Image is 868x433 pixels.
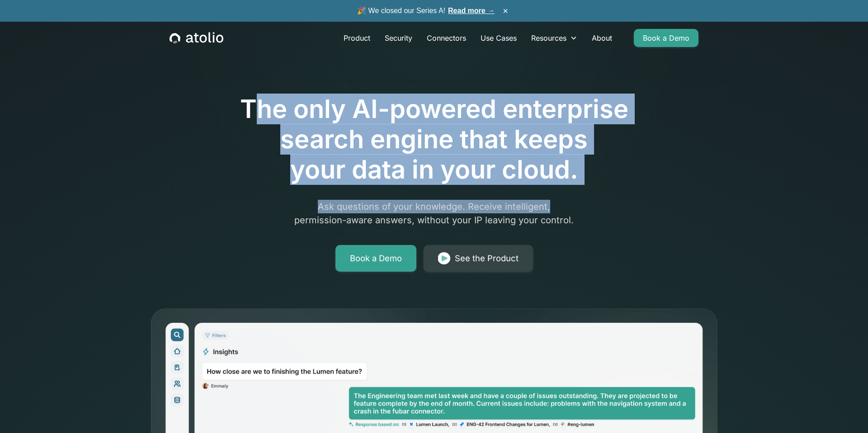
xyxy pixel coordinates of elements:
[335,245,416,272] a: Book a Demo
[336,29,377,47] a: Product
[448,7,495,14] a: Read more →
[357,5,495,16] span: 🎉 We closed our Series A!
[424,245,533,272] a: See the Product
[260,200,608,227] p: Ask questions of your knowledge. Receive intelligent, permission-aware answers, without your IP l...
[377,29,420,47] a: Security
[634,29,698,47] a: Book a Demo
[473,29,524,47] a: Use Cases
[420,29,473,47] a: Connectors
[203,94,665,185] h1: The only AI-powered enterprise search engine that keeps your data in your cloud.
[531,33,566,43] div: Resources
[524,29,585,47] div: Resources
[170,32,223,44] a: home
[500,6,511,16] button: ×
[455,252,519,265] div: See the Product
[585,29,619,47] a: About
